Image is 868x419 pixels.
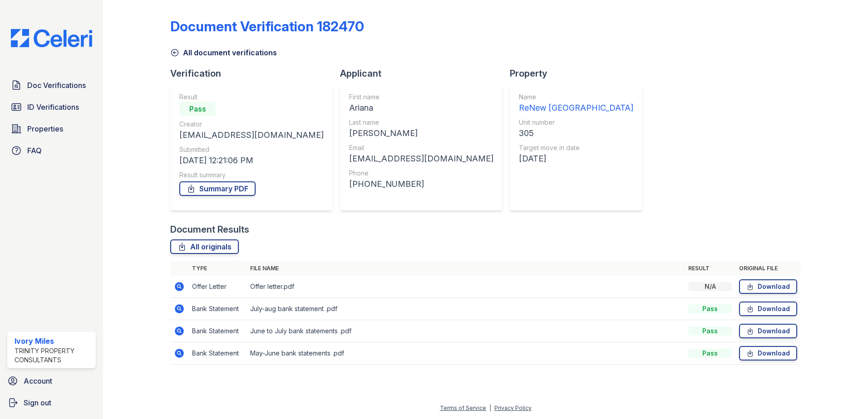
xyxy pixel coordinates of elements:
[170,67,340,80] div: Verification
[7,76,96,94] a: Doc Verifications
[15,336,92,346] div: Ivory Miles
[4,29,99,47] img: CE_Logo_Blue-a8612792a0a2168367f1c8372b55b34899dd931a85d93a1a3d3e32e68fde9ad4.png
[440,404,486,411] a: Terms of Service
[188,276,247,298] td: Offer Letter
[27,123,63,134] span: Properties
[739,346,797,361] a: Download
[685,261,735,276] th: Result
[4,372,99,390] a: Account
[349,102,493,114] div: Ariana
[688,304,732,313] div: Pass
[510,67,650,80] div: Property
[519,93,633,114] a: Name ReNew [GEOGRAPHIC_DATA]
[15,346,92,365] div: Trinity Property Consultants
[4,394,99,412] a: Sign out
[519,118,633,127] div: Unit number
[179,145,324,154] div: Submitted
[170,223,249,236] div: Document Results
[519,152,633,165] div: [DATE]
[247,320,685,342] td: June to July bank statements .pdf
[349,93,493,102] div: First name
[7,120,96,138] a: Properties
[188,298,247,320] td: Bank Statement
[24,397,51,408] span: Sign out
[7,141,96,160] a: FAQ
[247,276,685,298] td: Offer letter.pdf
[739,324,797,338] a: Download
[349,143,493,152] div: Email
[247,261,685,276] th: File name
[247,342,685,365] td: May-June bank statements .pdf
[349,152,493,165] div: [EMAIL_ADDRESS][DOMAIN_NAME]
[494,404,532,411] a: Privacy Policy
[179,154,324,167] div: [DATE] 12:21:06 PM
[170,239,239,254] a: All originals
[519,143,633,152] div: Target move in date
[179,129,324,141] div: [EMAIL_ADDRESS][DOMAIN_NAME]
[179,181,256,196] a: Summary PDF
[188,261,247,276] th: Type
[7,98,96,116] a: ID Verifications
[24,375,52,386] span: Account
[735,261,801,276] th: Original file
[179,120,324,129] div: Creator
[188,342,247,365] td: Bank Statement
[179,102,216,116] div: Pass
[519,127,633,140] div: 305
[340,67,510,80] div: Applicant
[349,127,493,140] div: [PERSON_NAME]
[27,102,79,112] span: ID Verifications
[170,18,364,34] div: Document Verification 182470
[179,171,324,180] div: Result summary
[27,80,86,91] span: Doc Verifications
[739,302,797,316] a: Download
[739,279,797,294] a: Download
[349,178,493,190] div: [PHONE_NUMBER]
[170,47,277,58] a: All document verifications
[179,93,324,102] div: Result
[349,118,493,127] div: Last name
[688,326,732,336] div: Pass
[519,102,633,114] div: ReNew [GEOGRAPHIC_DATA]
[27,145,42,156] span: FAQ
[349,169,493,178] div: Phone
[688,349,732,358] div: Pass
[688,282,732,291] div: N/A
[188,320,247,342] td: Bank Statement
[489,404,491,411] div: |
[519,93,633,102] div: Name
[247,298,685,320] td: July-aug bank statement .pdf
